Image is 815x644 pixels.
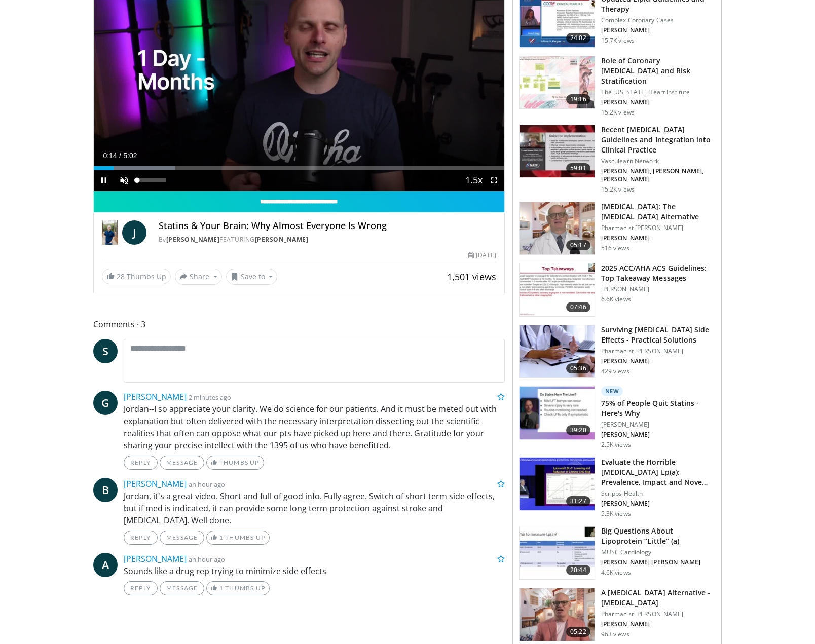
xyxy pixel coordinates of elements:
[601,398,715,419] h3: 75% of People Quit Statins - Here's Why
[159,220,496,232] h4: Statins & Your Brain: Why Almost Everyone Is Wrong
[519,386,715,449] a: 39:20 New 75% of People Quit Statins - Here's Why [PERSON_NAME] [PERSON_NAME] 2.5K views
[601,56,715,86] h3: Role of Coronary [MEDICAL_DATA] and Risk Stratification
[601,234,715,242] p: [PERSON_NAME]
[601,386,623,396] p: New
[93,553,118,577] a: A
[601,421,715,429] p: [PERSON_NAME]
[601,510,631,518] p: 5.3K views
[601,367,629,375] p: 429 views
[464,170,484,191] button: Playback Rate
[601,16,715,24] p: Complex Coronary Cases
[124,565,505,577] p: Sounds like a drug rep trying to minimize side effects
[219,534,224,541] span: 1
[93,391,118,415] a: G
[601,26,715,34] p: [PERSON_NAME]
[601,526,715,546] h3: Big Questions About Lipoprotein “Little” (a)
[189,480,225,489] small: an hour ago
[520,387,595,439] img: 79764dec-74e5-4d11-9932-23f29d36f9dc.150x105_q85_crop-smart_upscale.jpg
[601,167,715,183] p: [PERSON_NAME], [PERSON_NAME], [PERSON_NAME]
[601,263,715,283] h3: 2025 ACC/AHA ACS Guidelines: Top Takeaway Messages
[519,457,715,518] a: 31:27 Evaluate the Horrible [MEDICAL_DATA] Lp(a): Prevalence, Impact and Nove… Scripps Health [PE...
[122,220,146,245] a: J
[519,263,715,317] a: 07:46 2025 ACC/AHA ACS Guidelines: Top Takeaway Messages [PERSON_NAME] 6.6K views
[520,125,595,178] img: 87825f19-cf4c-4b91-bba1-ce218758c6bb.150x105_q85_crop-smart_upscale.jpg
[93,339,118,363] a: S
[601,548,715,556] p: MUSC Cardiology
[137,178,166,182] div: Volume Level
[94,166,504,170] div: Progress Bar
[601,357,715,365] p: [PERSON_NAME]
[601,125,715,155] h3: Recent [MEDICAL_DATA] Guidelines and Integration into Clinical Practice
[601,500,715,508] p: [PERSON_NAME]
[189,393,231,402] small: 2 minutes ago
[566,565,590,575] span: 20:44
[519,56,715,117] a: 19:16 Role of Coronary [MEDICAL_DATA] and Risk Stratification The [US_STATE] Heart Institute [PER...
[124,391,187,402] a: [PERSON_NAME]
[601,202,715,222] h3: [MEDICAL_DATA]: The [MEDICAL_DATA] Alternative
[159,235,496,244] div: By FEATURING
[124,403,505,451] p: Jordan--I so appreciate your clarity. We do science for our patients. And it must be meted out wi...
[175,269,222,285] button: Share
[566,33,590,43] span: 24:02
[601,325,715,345] h3: Surviving [MEDICAL_DATA] Side Effects - Practical Solutions
[255,235,309,244] a: [PERSON_NAME]
[520,202,595,255] img: ce9609b9-a9bf-4b08-84dd-8eeb8ab29fc6.150x105_q85_crop-smart_upscale.jpg
[601,610,715,618] p: Pharmacist [PERSON_NAME]
[519,325,715,378] a: 05:36 Surviving [MEDICAL_DATA] Side Effects - Practical Solutions Pharmacist [PERSON_NAME] [PERSO...
[601,185,635,194] p: 15.2K views
[119,151,121,160] span: /
[601,98,715,106] p: [PERSON_NAME]
[519,526,715,580] a: 20:44 Big Questions About Lipoprotein “Little” (a) MUSC Cardiology [PERSON_NAME] [PERSON_NAME] 4....
[601,108,635,117] p: 15.2K views
[601,285,715,293] p: [PERSON_NAME]
[206,581,270,595] a: 1 Thumbs Up
[601,431,715,439] p: [PERSON_NAME]
[566,627,590,637] span: 05:22
[566,363,590,373] span: 05:36
[219,584,224,592] span: 1
[206,456,264,470] a: Thumbs Up
[160,531,204,545] a: Message
[124,478,187,489] a: [PERSON_NAME]
[566,94,590,104] span: 19:16
[520,56,595,109] img: 1efa8c99-7b8a-4ab5-a569-1c219ae7bd2c.150x105_q85_crop-smart_upscale.jpg
[601,157,715,165] p: Vasculearn Network
[124,490,505,526] p: Jordan, it's a great video. Short and full of good info. Fully agree. Switch of short term side e...
[124,553,187,564] a: [PERSON_NAME]
[520,458,595,510] img: f6e6f883-ccb1-4253-bcd6-da3bfbdd46bb.150x105_q85_crop-smart_upscale.jpg
[102,269,171,284] a: 28 Thumbs Up
[601,588,715,608] h3: A [MEDICAL_DATA] Alternative - [MEDICAL_DATA]
[93,478,118,502] a: B
[601,441,631,449] p: 2.5K views
[566,496,590,506] span: 31:27
[117,272,125,281] span: 28
[226,269,278,285] button: Save to
[468,251,496,260] div: [DATE]
[601,457,715,487] h3: Evaluate the Horrible [MEDICAL_DATA] Lp(a): Prevalence, Impact and Nove…
[566,425,590,435] span: 39:20
[484,170,504,191] button: Fullscreen
[566,240,590,250] span: 05:17
[601,88,715,96] p: The [US_STATE] Heart Institute
[520,588,595,641] img: ba535db7-981e-4664-b594-8e6cbc30d4fd.150x105_q85_crop-smart_upscale.jpg
[124,456,158,470] a: Reply
[102,220,118,245] img: Dr. Jordan Rennicke
[601,36,635,45] p: 15.7K views
[103,151,117,160] span: 0:14
[520,325,595,378] img: 1778299e-4205-438f-a27e-806da4d55abe.150x105_q85_crop-smart_upscale.jpg
[124,581,158,595] a: Reply
[566,163,590,173] span: 59:01
[160,581,204,595] a: Message
[447,271,496,283] span: 1,501 views
[160,456,204,470] a: Message
[166,235,220,244] a: [PERSON_NAME]
[601,224,715,232] p: Pharmacist [PERSON_NAME]
[93,318,505,331] span: Comments 3
[601,295,631,304] p: 6.6K views
[601,489,715,498] p: Scripps Health
[566,302,590,312] span: 07:46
